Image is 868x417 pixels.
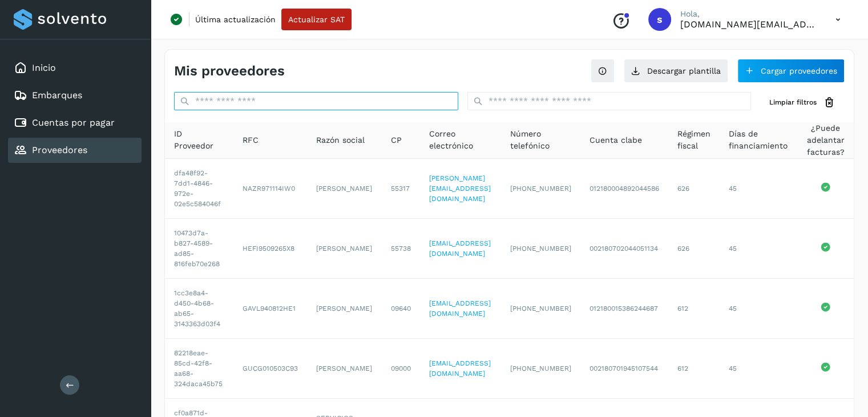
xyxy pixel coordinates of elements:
[760,92,845,113] button: Limpiar filtros
[580,279,668,339] td: 012180015386244687
[174,63,285,79] h4: Mis proveedores
[510,304,571,312] span: [PHONE_NUMBER]
[174,128,224,152] span: ID Proveedor
[429,174,491,203] a: [PERSON_NAME][EMAIL_ADDRESS][DOMAIN_NAME]
[233,219,307,279] td: HEFI9509265X8
[668,159,720,219] td: 626
[307,219,382,279] td: [PERSON_NAME]
[680,19,817,30] p: solvento.sl@segmail.co
[195,14,276,25] p: Última actualización
[720,219,797,279] td: 45
[668,339,720,399] td: 612
[429,299,491,318] a: [EMAIL_ADDRESS][DOMAIN_NAME]
[510,364,571,372] span: [PHONE_NUMBER]
[737,59,845,83] button: Cargar proveedores
[233,339,307,399] td: GUCG010503C93
[243,134,259,146] span: RFC
[8,138,142,163] div: Proveedores
[382,339,420,399] td: 09000
[307,159,382,219] td: [PERSON_NAME]
[8,55,142,81] div: Inicio
[281,9,352,30] button: Actualizar SAT
[510,185,571,193] span: [PHONE_NUMBER]
[429,359,491,378] a: [EMAIL_ADDRESS][DOMAIN_NAME]
[510,244,571,252] span: [PHONE_NUMBER]
[8,83,142,108] div: Embarques
[429,239,491,258] a: [EMAIL_ADDRESS][DOMAIN_NAME]
[720,339,797,399] td: 45
[391,134,402,146] span: CP
[806,122,845,158] span: ¿Puede adelantar facturas?
[510,128,571,152] span: Número telefónico
[165,219,233,279] td: 10473d7a-b827-4589-ad85-816feb70e268
[580,339,668,399] td: 002180701945107544
[720,279,797,339] td: 45
[624,59,728,83] button: Descargar plantilla
[580,219,668,279] td: 002180702044051134
[288,15,345,23] span: Actualizar SAT
[316,134,365,146] span: Razón social
[382,279,420,339] td: 09640
[307,339,382,399] td: [PERSON_NAME]
[233,279,307,339] td: GAVL940812HE1
[680,9,817,19] p: Hola,
[32,117,115,128] a: Cuentas por pagar
[8,110,142,135] div: Cuentas por pagar
[233,159,307,219] td: NAZR971114IW0
[382,219,420,279] td: 55738
[32,62,56,73] a: Inicio
[769,97,817,107] span: Limpiar filtros
[165,279,233,339] td: 1cc3e8a4-d450-4b68-ab65-3143363d03f4
[165,339,233,399] td: 82218eae-85cd-42f8-aa68-324daca45b75
[165,159,233,219] td: dfa48f92-7dd1-4846-972e-02e5c584046f
[720,159,797,219] td: 45
[429,128,492,152] span: Correo electrónico
[668,279,720,339] td: 612
[32,90,82,101] a: Embarques
[668,219,720,279] td: 626
[677,128,710,152] span: Régimen fiscal
[590,134,642,146] span: Cuenta clabe
[382,159,420,219] td: 55317
[32,145,87,155] a: Proveedores
[307,279,382,339] td: [PERSON_NAME]
[580,159,668,219] td: 012180004892044586
[729,128,788,152] span: Días de financiamiento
